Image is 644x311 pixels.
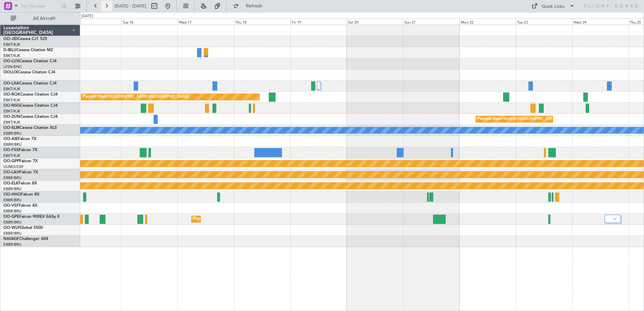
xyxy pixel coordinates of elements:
[3,70,55,74] a: OOLUXCessna Citation CJ4
[3,181,19,185] span: OO-ELK
[3,153,20,158] a: EBKT/KJK
[3,159,19,163] span: OO-GPP
[3,164,24,169] a: UUMO/OSF
[3,209,22,214] a: EBBR/BRU
[3,115,20,119] span: OO-ZUN
[3,137,18,141] span: OO-AIE
[3,131,22,136] a: EBBR/BRU
[18,16,71,21] span: All Aircraft
[83,92,189,102] div: Planned Maint [GEOGRAPHIC_DATA] ([GEOGRAPHIC_DATA])
[290,19,347,25] div: Fri 19
[3,37,47,41] a: OO-JIDCessna CJ1 525
[3,104,20,108] span: OO-NSG
[3,98,20,103] a: EBKT/KJK
[3,48,53,52] a: D-IBLUCessna Citation M2
[3,193,39,197] a: OO-HHOFalcon 8X
[3,37,18,41] span: OO-JID
[3,109,20,114] a: EBKT/KJK
[3,198,22,203] a: EBBR/BRU
[403,19,459,25] div: Sun 21
[3,142,22,147] a: EBBR/BRU
[3,220,22,225] a: EBBR/BRU
[3,181,37,185] a: OO-ELKFalcon 8X
[3,126,20,130] span: OO-SLM
[3,70,18,74] span: OOLUX
[3,137,36,141] a: OO-AIEFalcon 7X
[478,114,556,124] div: Planned Maint Kortrijk-[GEOGRAPHIC_DATA]
[3,64,22,69] a: LFSN/ENC
[3,148,37,152] a: OO-FSXFalcon 7X
[3,193,21,197] span: OO-HHO
[459,19,516,25] div: Mon 22
[3,81,19,85] span: OO-LXA
[230,1,270,11] button: Refresh
[3,159,38,163] a: OO-GPPFalcon 7X
[3,115,58,119] a: OO-ZUNCessna Citation CJ4
[542,3,565,10] div: Quick Links
[3,59,19,63] span: OO-LUX
[3,226,43,230] a: OO-WLPGlobal 5500
[528,1,578,11] button: Quick Links
[3,237,19,241] span: N604GF
[3,81,57,85] a: OO-LXACessna Citation CJ4
[121,19,178,25] div: Tue 16
[3,242,22,247] a: EBBR/BRU
[3,170,20,174] span: OO-LAH
[516,19,572,25] div: Tue 23
[3,226,20,230] span: OO-WLP
[3,53,20,58] a: EBKT/KJK
[21,1,59,11] input: Trip Number
[240,4,268,8] span: Refresh
[3,148,19,152] span: OO-FSX
[3,186,22,192] a: EBBR/BRU
[3,204,37,208] a: OO-VSFFalcon 8X
[3,237,48,241] a: N604GFChallenger 604
[82,13,93,19] div: [DATE]
[3,175,22,180] a: EBBR/BRU
[193,214,315,224] div: Planned Maint [GEOGRAPHIC_DATA] ([GEOGRAPHIC_DATA] National)
[115,3,146,9] span: [DATE] - [DATE]
[65,19,121,25] div: Mon 15
[3,59,57,63] a: OO-LUXCessna Citation CJ4
[3,87,20,92] a: EBKT/KJK
[3,215,19,219] span: OO-GPE
[3,204,19,208] span: OO-VSF
[3,93,58,97] a: OO-ROKCessna Citation CJ4
[178,19,234,25] div: Wed 17
[3,215,59,219] a: OO-GPEFalcon 900EX EASy II
[572,19,629,25] div: Wed 24
[613,217,617,220] img: arrow-gray.svg
[3,104,58,108] a: OO-NSGCessna Citation CJ4
[3,93,20,97] span: OO-ROK
[3,170,38,174] a: OO-LAHFalcon 7X
[3,231,22,236] a: EBBR/BRU
[3,48,17,52] span: D-IBLU
[3,120,20,125] a: EBKT/KJK
[347,19,403,25] div: Sat 20
[234,19,290,25] div: Thu 18
[7,13,73,24] button: All Aircraft
[3,126,57,130] a: OO-SLMCessna Citation XLS
[3,42,20,47] a: EBKT/KJK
